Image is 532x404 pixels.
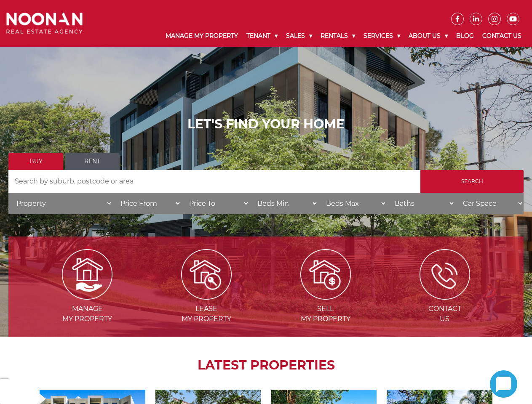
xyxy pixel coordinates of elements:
img: Noonan Real Estate Agency [6,13,83,34]
a: Buy [8,153,63,170]
a: Manage my Property Managemy Property [29,270,146,323]
a: Lease my property Leasemy Property [148,270,265,323]
a: ICONS ContactUs [386,270,503,323]
a: Blog [452,25,478,47]
input: Search [420,170,524,193]
a: Services [359,25,404,47]
img: Manage my Property [62,249,112,300]
a: Rent [65,153,120,170]
span: Lease my Property [148,304,265,324]
span: Sell my Property [267,304,385,324]
img: ICONS [420,249,470,300]
h1: LET'S FIND YOUR HOME [8,117,524,132]
a: Sell my property Sellmy Property [267,270,385,323]
a: Tenant [242,25,282,47]
input: Search by suburb, postcode or area [8,170,420,193]
a: Rentals [316,25,359,47]
h2: LATEST PROPERTIES [29,358,503,373]
span: Manage my Property [29,304,146,324]
a: Sales [282,25,316,47]
span: Contact Us [386,304,503,324]
img: Sell my property [300,249,351,300]
a: Contact Us [478,25,526,47]
a: Manage My Property [161,25,242,47]
a: About Us [404,25,452,47]
img: Lease my property [181,249,232,300]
